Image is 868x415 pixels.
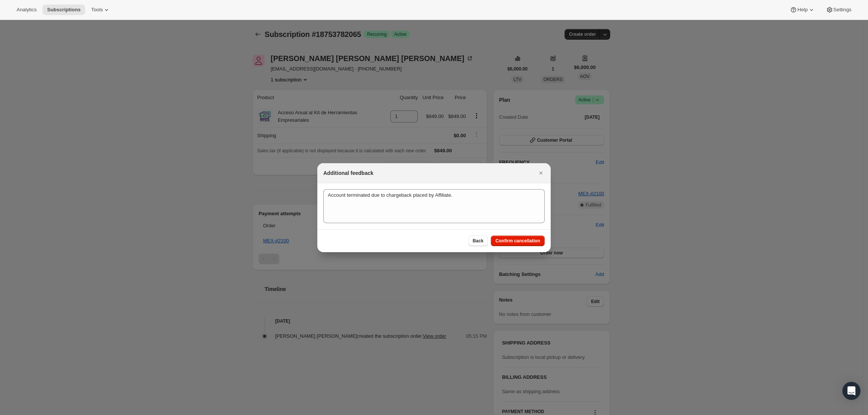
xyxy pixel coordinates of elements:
[821,5,856,15] button: Settings
[842,382,860,400] div: Open Intercom Messenger
[323,189,545,223] textarea: Account terminated due to chargeback placed by Affiliate.
[833,7,851,13] span: Settings
[12,5,41,15] button: Analytics
[491,236,545,246] button: Confirm cancellation
[91,7,103,13] span: Tools
[323,169,373,177] h2: Additional feedback
[785,5,819,15] button: Help
[468,236,488,246] button: Back
[47,7,81,13] span: Subscriptions
[87,5,115,15] button: Tools
[17,7,37,13] span: Analytics
[473,238,484,244] span: Back
[495,238,540,244] span: Confirm cancellation
[536,168,546,178] button: Close
[797,7,807,13] span: Help
[43,5,85,15] button: Subscriptions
